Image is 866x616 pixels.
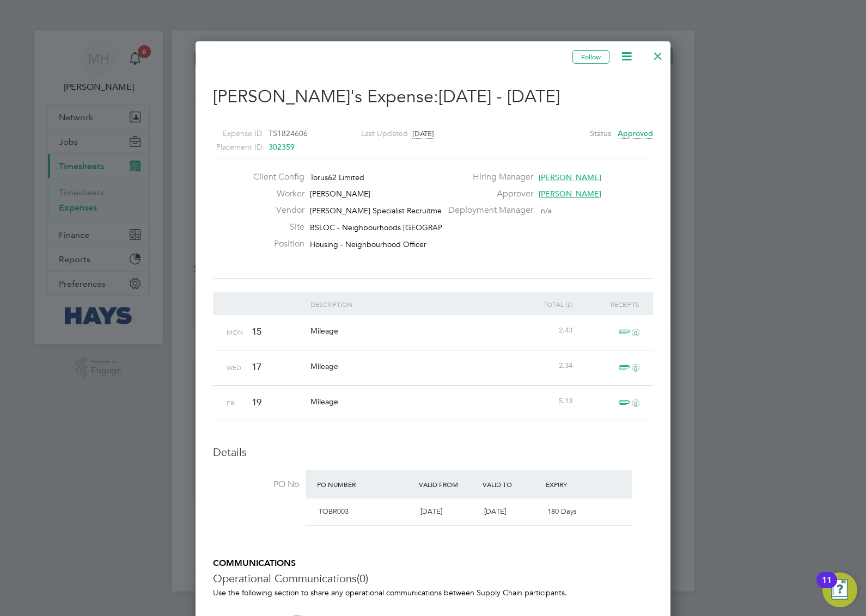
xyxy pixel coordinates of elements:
[245,171,304,183] label: Client Config
[357,571,368,586] span: (0)
[420,507,442,516] span: [DATE]
[319,507,349,516] span: TOBR003
[572,50,609,64] button: Follow
[227,363,241,372] span: Wed
[559,361,572,370] span: 2.34
[632,399,639,407] i: 0
[416,475,480,494] div: Valid From
[245,205,304,216] label: Vendor
[345,127,408,140] label: Last Updated
[310,397,338,406] span: Mileage
[213,479,299,490] label: PO No
[559,396,572,405] span: 5.13
[269,142,295,152] span: 302359
[314,475,416,494] div: PO Number
[213,85,653,108] h2: [PERSON_NAME]'s Expense:
[543,475,607,494] div: Expiry
[632,329,639,336] i: 0
[618,128,653,139] span: Approved
[480,475,544,494] div: Valid To
[252,361,261,373] span: 17
[412,129,434,139] span: [DATE]
[310,223,489,232] span: BSLOC - Neighbourhoods [GEOGRAPHIC_DATA]…
[227,398,236,407] span: Fri
[310,326,338,336] span: Mileage
[252,397,261,408] span: 19
[442,188,533,200] label: Approver
[199,140,262,154] label: Placement ID
[822,580,832,594] div: 11
[442,205,533,216] label: Deployment Manager
[227,328,243,336] span: Mon
[245,238,304,250] label: Position
[213,445,653,459] h3: Details
[252,326,261,337] span: 15
[442,171,533,183] label: Hiring Manager
[484,507,506,516] span: [DATE]
[199,127,262,140] label: Expense ID
[245,221,304,233] label: Site
[539,173,601,182] span: [PERSON_NAME]
[213,588,653,597] p: Use the following section to share any operational communications between Supply Chain participants.
[310,239,426,249] span: Housing - Neighbourhood Officer
[575,292,642,317] div: Receipts
[213,571,653,586] h3: Operational Communications
[310,206,477,215] span: [PERSON_NAME] Specialist Recruitment Limited
[310,173,364,182] span: Torus62 Limited
[308,292,509,317] div: Description
[269,128,308,138] span: TS1824606
[310,189,370,199] span: [PERSON_NAME]
[547,507,577,516] span: 180 Days
[590,127,611,140] label: Status
[559,325,572,335] span: 2.43
[822,572,857,607] button: Open Resource Center, 11 new notifications
[632,364,639,372] i: 0
[541,206,552,215] span: n/a
[438,86,560,107] span: [DATE] - [DATE]
[213,558,653,569] h5: COMMUNICATIONS
[508,292,575,317] div: Total (£)
[539,189,601,199] span: [PERSON_NAME]
[310,361,338,371] span: Mileage
[245,188,304,200] label: Worker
